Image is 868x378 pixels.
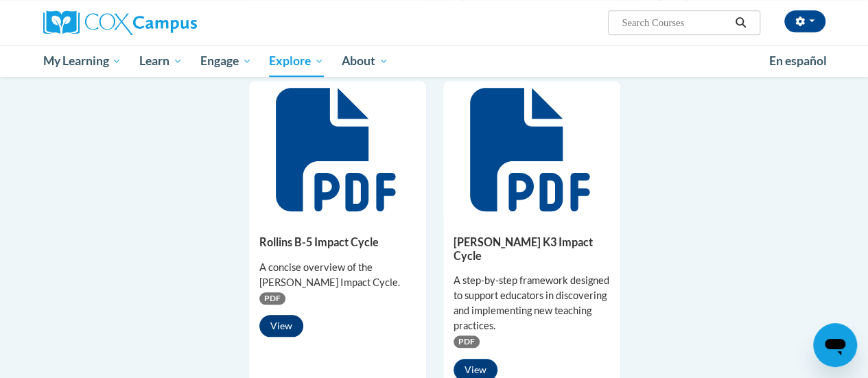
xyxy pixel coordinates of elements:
span: Learn [139,53,183,69]
button: Account Settings [784,10,825,32]
span: My Learning [43,53,121,69]
span: About [342,53,388,69]
h5: Rollins B-5 Impact Cycle [259,235,416,248]
span: Engage [200,53,252,69]
input: Search Courses [620,14,730,31]
a: Engage [191,45,261,77]
span: Explore [269,53,324,69]
span: PDF [454,335,480,348]
span: En español [769,54,827,68]
iframe: Button to launch messaging window [813,323,857,367]
a: Learn [130,45,191,77]
a: Explore [260,45,333,77]
div: A step-by-step framework designed to support educators in discovering and implementing new teachi... [454,273,610,333]
div: Main menu [33,45,836,77]
button: Search [730,14,751,31]
a: About [333,45,397,77]
div: A concise overview of the [PERSON_NAME] Impact Cycle. [259,260,416,290]
span: PDF [259,292,285,305]
a: En español [760,47,836,75]
a: My Learning [34,45,131,77]
button: View [259,315,303,337]
h5: [PERSON_NAME] K3 Impact Cycle [454,235,610,262]
a: Cox Campus [43,10,290,35]
img: Cox Campus [43,10,197,35]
